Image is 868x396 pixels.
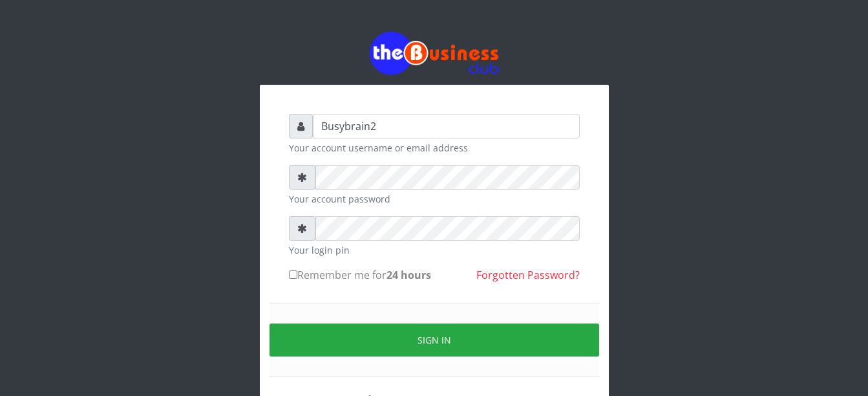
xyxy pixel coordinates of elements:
[289,270,297,279] input: Remember me for24 hours
[386,268,431,282] b: 24 hours
[270,324,599,357] button: Sign in
[289,141,580,155] small: Your account username or email address
[289,243,580,257] small: Your login pin
[289,267,431,283] label: Remember me for
[289,192,580,206] small: Your account password
[313,114,580,138] input: Username or email address
[476,268,580,282] a: Forgotten Password?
